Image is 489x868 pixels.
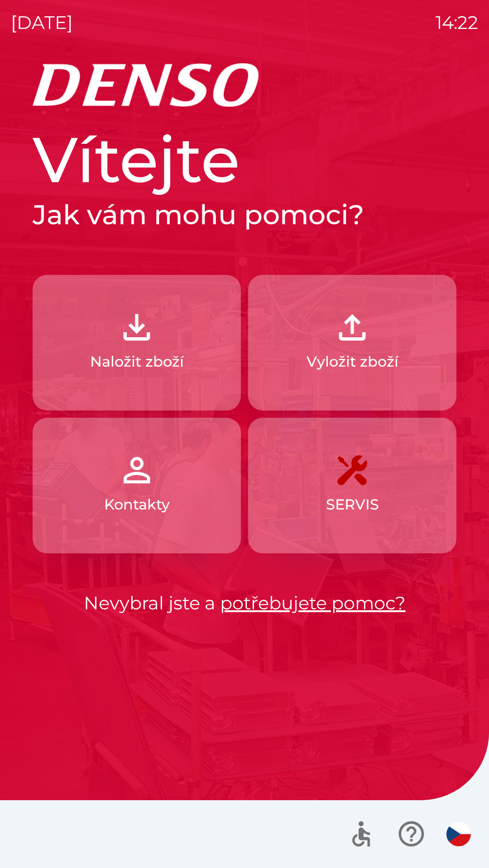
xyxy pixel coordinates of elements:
[104,494,170,515] p: Kontakty
[33,63,456,107] img: Logo
[332,450,372,490] img: 7408382d-57dc-4d4c-ad5a-dca8f73b6e74.png
[307,351,398,373] p: Vyložit zboží
[33,198,456,231] h2: Jak vám mohu pomoci?
[220,592,406,614] a: potřebujete pomoc?
[117,450,157,490] img: 072f4d46-cdf8-44b2-b931-d189da1a2739.png
[248,275,456,410] button: Vyložit zboží
[436,9,478,36] p: 14:22
[332,307,372,347] img: 2fb22d7f-6f53-46d3-a092-ee91fce06e5d.png
[446,822,471,846] img: cs flag
[326,494,379,515] p: SERVIS
[33,590,456,617] p: Nevybral jste a
[248,418,456,553] button: SERVIS
[90,351,184,373] p: Naložit zboží
[33,418,241,553] button: Kontakty
[117,307,157,347] img: 918cc13a-b407-47b8-8082-7d4a57a89498.png
[11,9,73,36] p: [DATE]
[33,275,241,410] button: Naložit zboží
[33,121,456,198] h1: Vítejte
